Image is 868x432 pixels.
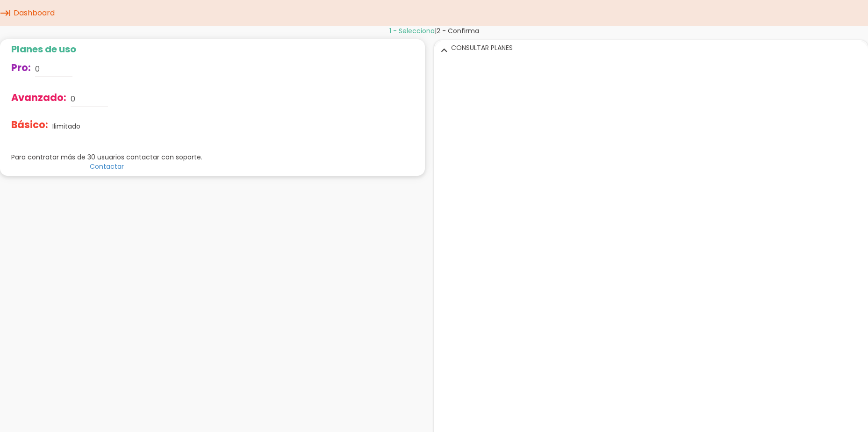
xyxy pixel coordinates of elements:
h2: Planes de uso [11,44,202,54]
span: Básico: [11,118,48,131]
p: Ilimitado [52,122,80,131]
span: Avanzado: [11,91,66,104]
a: Contactar [90,162,124,171]
span: 2 - Confirma [437,26,479,36]
div: CONSULTAR PLANES [435,41,868,55]
span: 1 - Selecciona [389,26,435,36]
span: Pro: [11,61,31,74]
i: expand_more [437,44,452,56]
p: Para contratar más de 30 usuarios contactar con soporte. [11,152,202,162]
